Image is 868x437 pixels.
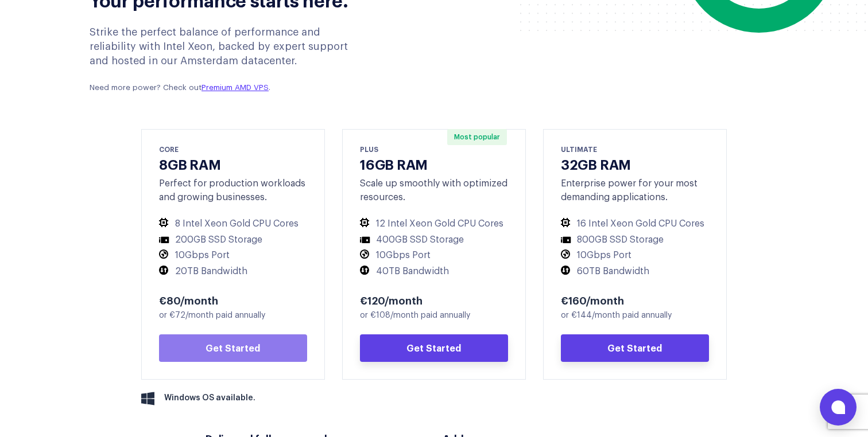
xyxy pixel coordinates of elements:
div: or €108/month paid annually [360,310,508,322]
div: Enterprise power for your most demanding applications. [561,177,709,204]
li: 400GB SSD Storage [360,234,508,246]
a: Get Started [561,334,709,362]
li: 8 Intel Xeon Gold CPU Cores [159,218,307,230]
li: 200GB SSD Storage [159,234,307,246]
li: 16 Intel Xeon Gold CPU Cores [561,218,709,230]
li: 800GB SSD Storage [561,234,709,246]
li: 10Gbps Port [360,249,508,262]
div: or €144/month paid annually [561,310,709,322]
div: €160/month [561,293,709,307]
li: 60TB Bandwidth [561,266,709,278]
h3: 16GB RAM [360,155,508,172]
div: or €72/month paid annually [159,310,307,322]
a: Get Started [159,334,307,362]
li: 20TB Bandwidth [159,266,307,278]
div: Perfect for production workloads and growing businesses. [159,177,307,204]
a: Premium AMD VPS [201,84,269,91]
a: Get Started [360,334,508,362]
div: CORE [159,144,307,154]
li: 10Gbps Port [561,249,709,262]
div: ULTIMATE [561,144,709,154]
div: €120/month [360,293,508,307]
li: 40TB Bandwidth [360,266,508,278]
div: €80/month [159,293,307,307]
h3: 32GB RAM [561,155,709,172]
div: Scale up smoothly with optimized resources. [360,177,508,204]
h3: 8GB RAM [159,155,307,172]
div: PLUS [360,144,508,154]
button: Open chat window [820,389,857,426]
div: Strike the perfect balance of performance and reliability with Intel Xeon, backed by expert suppo... [90,25,367,94]
span: Most popular [447,129,507,145]
span: Windows OS available. [164,392,255,404]
li: 12 Intel Xeon Gold CPU Cores [360,218,508,230]
li: 10Gbps Port [159,249,307,262]
p: Need more power? Check out . [90,83,367,93]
